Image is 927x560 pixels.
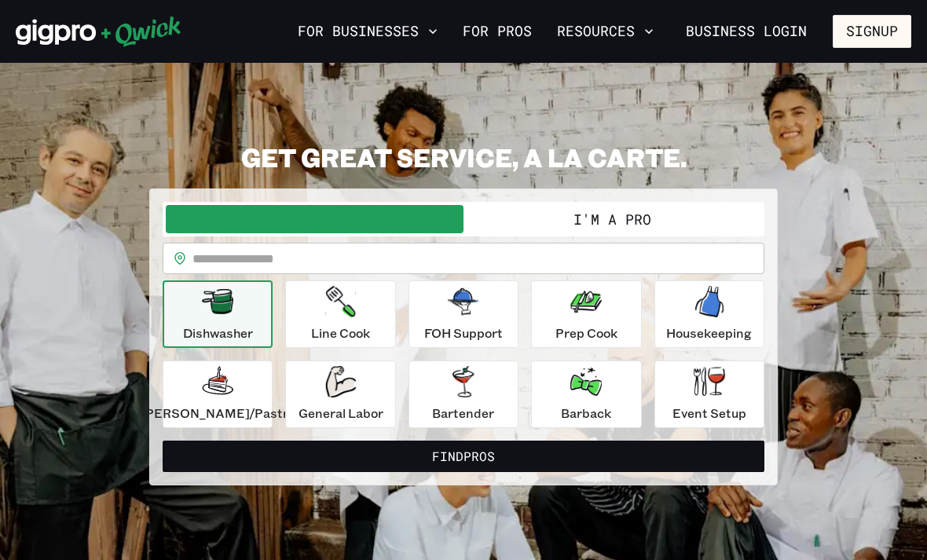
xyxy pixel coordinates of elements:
[555,324,617,342] p: Prep Cook
[551,18,660,45] button: Resources
[183,324,253,342] p: Dishwasher
[291,18,444,45] button: For Businesses
[299,404,383,423] p: General Labor
[409,280,518,348] button: FOH Support
[311,324,370,342] p: Line Cook
[531,361,641,428] button: Barback
[163,361,273,428] button: [PERSON_NAME]/Pastry
[166,205,463,233] button: I'm a Business
[833,15,911,48] button: Signup
[424,324,503,342] p: FOH Support
[163,280,273,348] button: Dishwasher
[149,141,778,173] h2: GET GREAT SERVICE, A LA CARTE.
[654,280,764,348] button: Housekeeping
[666,324,752,342] p: Housekeeping
[141,404,295,423] p: [PERSON_NAME]/Pastry
[163,441,764,472] button: FindPros
[285,280,395,348] button: Line Cook
[463,205,761,233] button: I'm a Pro
[654,361,764,428] button: Event Setup
[456,18,538,45] a: For Pros
[672,404,746,423] p: Event Setup
[672,15,820,48] a: Business Login
[531,280,641,348] button: Prep Cook
[285,361,395,428] button: General Labor
[409,361,518,428] button: Bartender
[561,404,611,423] p: Barback
[432,404,494,423] p: Bartender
